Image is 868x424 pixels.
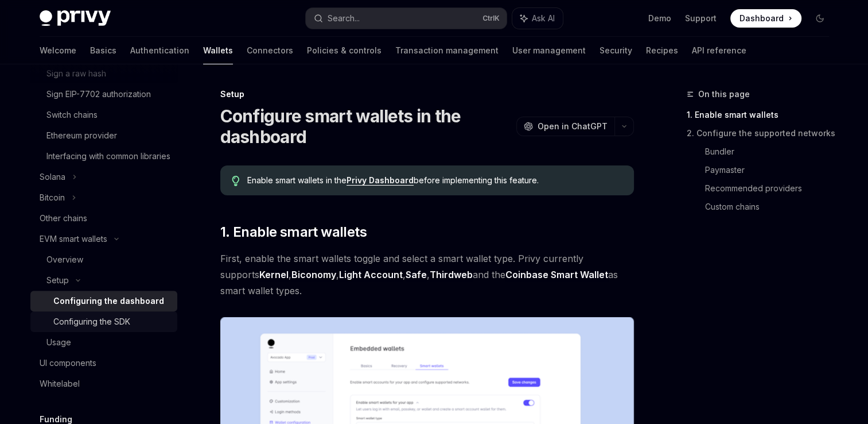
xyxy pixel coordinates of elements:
[646,37,678,64] a: Recipes
[220,88,634,100] div: Setup
[698,87,750,101] span: On this page
[307,37,382,64] a: Policies & controls
[46,273,69,287] div: Setup
[705,198,838,216] a: Custom chains
[90,37,116,64] a: Basics
[30,373,177,394] a: Whitelabel
[705,161,838,179] a: Paymaster
[30,353,177,373] a: UI components
[347,175,414,186] a: Privy Dashboard
[406,269,427,281] a: Safe
[40,377,80,391] div: Whitelabel
[40,170,65,184] div: Solana
[40,10,111,26] img: dark logo
[482,14,500,23] span: Ctrl K
[705,179,838,198] a: Recommended providers
[30,249,177,270] a: Overview
[203,37,233,64] a: Wallets
[30,105,177,125] a: Switch chains
[53,315,130,329] div: Configuring the SDK
[220,250,634,299] span: First, enable the smart wallets toggle and select a smart wallet type. Privy currently supports ,...
[685,13,717,24] a: Support
[30,84,177,105] a: Sign EIP-7702 authorization
[730,9,801,28] a: Dashboard
[512,37,586,64] a: User management
[130,37,189,64] a: Authentication
[220,106,512,147] h1: Configure smart wallets in the dashboard
[247,175,622,186] span: Enable smart wallets in the before implementing this feature.
[40,191,65,205] div: Bitcoin
[232,176,240,186] svg: Tip
[505,269,608,281] a: Coinbase Smart Wallet
[30,332,177,353] a: Usage
[46,336,71,349] div: Usage
[30,291,177,311] a: Configuring the dashboard
[40,232,107,246] div: EVM smart wallets
[30,208,177,229] a: Other chains
[247,37,293,64] a: Connectors
[53,294,164,308] div: Configuring the dashboard
[687,106,838,124] a: 1. Enable smart wallets
[46,149,170,163] div: Interfacing with common libraries
[328,11,360,25] div: Search...
[40,356,96,370] div: UI components
[395,37,499,64] a: Transaction management
[532,13,555,24] span: Ask AI
[516,117,614,136] button: Open in ChatGPT
[220,223,367,241] span: 1. Enable smart wallets
[512,8,563,29] button: Ask AI
[46,108,98,122] div: Switch chains
[648,13,671,24] a: Demo
[687,124,838,142] a: 2. Configure the supported networks
[739,13,784,24] span: Dashboard
[430,269,473,281] a: Thirdweb
[692,37,746,64] a: API reference
[40,211,87,225] div: Other chains
[30,125,177,146] a: Ethereum provider
[46,253,83,267] div: Overview
[538,121,608,132] span: Open in ChatGPT
[811,9,829,28] button: Toggle dark mode
[705,142,838,161] a: Bundler
[30,311,177,332] a: Configuring the SDK
[306,8,507,29] button: Search...CtrlK
[600,37,632,64] a: Security
[46,87,151,101] div: Sign EIP-7702 authorization
[46,129,117,142] div: Ethereum provider
[40,37,76,64] a: Welcome
[291,269,336,281] a: Biconomy
[339,269,403,281] a: Light Account
[30,146,177,167] a: Interfacing with common libraries
[259,269,289,281] a: Kernel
